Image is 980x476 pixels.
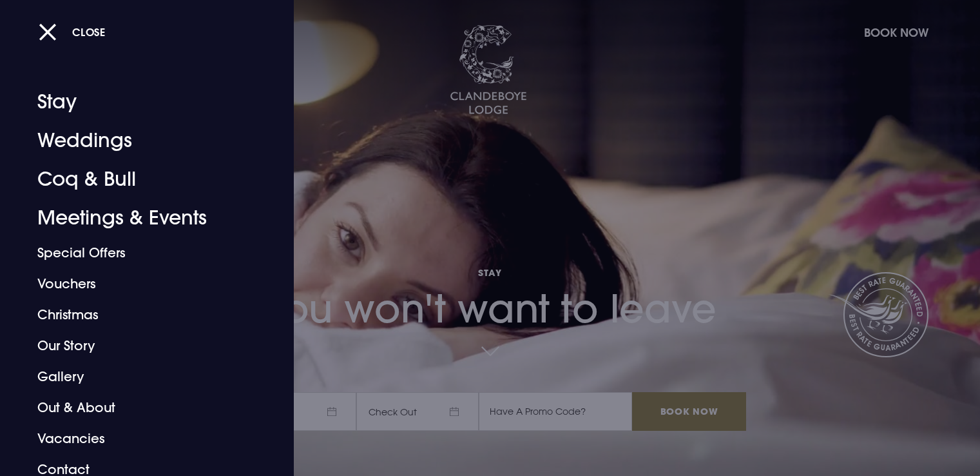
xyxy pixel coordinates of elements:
[37,160,241,199] a: Coq & Bull
[37,199,241,237] a: Meetings & Events
[37,237,241,268] a: Special Offers
[37,299,241,330] a: Christmas
[39,19,106,45] button: Close
[37,330,241,361] a: Our Story
[37,268,241,299] a: Vouchers
[72,25,106,39] span: Close
[37,423,241,454] a: Vacancies
[37,121,241,160] a: Weddings
[37,392,241,423] a: Out & About
[37,83,241,121] a: Stay
[37,361,241,392] a: Gallery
